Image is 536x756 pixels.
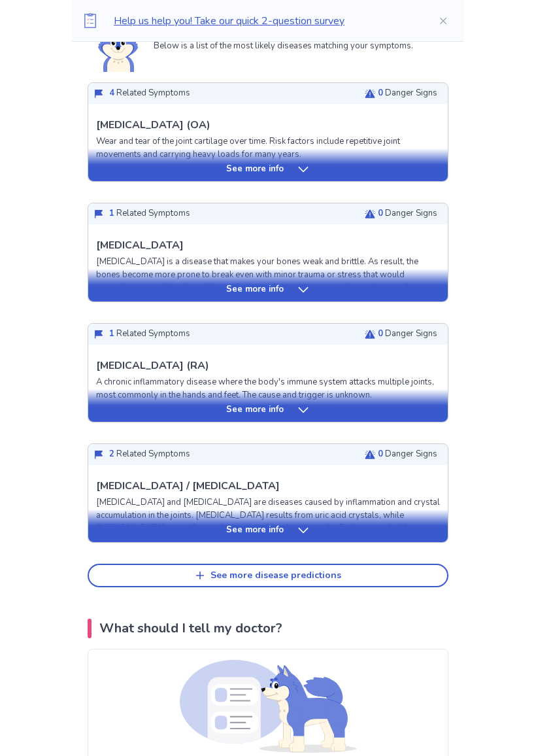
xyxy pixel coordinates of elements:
[109,87,114,99] span: 4
[378,87,383,99] span: 0
[96,237,184,253] p: [MEDICAL_DATA]
[99,619,282,638] p: What should I tell my doctor?
[109,207,190,220] p: Related Symptoms
[96,117,210,133] p: [MEDICAL_DATA] (OA)
[226,283,284,296] p: See more info
[98,21,138,72] img: Shiba
[96,478,280,494] p: [MEDICAL_DATA] / [MEDICAL_DATA]
[109,87,190,100] p: Related Symptoms
[210,570,341,581] div: See more disease predictions
[378,448,383,460] span: 0
[378,328,437,341] p: Danger Signs
[378,207,383,219] span: 0
[88,564,448,587] button: See more disease predictions
[96,358,209,373] p: [MEDICAL_DATA] (RA)
[109,448,190,461] p: Related Symptoms
[96,135,440,161] p: Wear and tear of the joint cartilage over time. Risk factors include repetitive joint movements a...
[378,328,383,339] span: 0
[109,328,114,339] span: 1
[96,256,440,307] p: [MEDICAL_DATA] is a disease that makes your bones weak and brittle. As result, the bones become m...
[109,448,114,460] span: 2
[109,207,114,219] span: 1
[180,660,356,753] img: Shiba (Report)
[226,524,284,537] p: See more info
[226,163,284,176] p: See more info
[114,13,417,29] p: Help us help you! Take our quick 2-question survey
[378,87,437,100] p: Danger Signs
[96,376,440,402] p: A chronic inflammatory disease where the body's immune system attacks multiple joints, most commo...
[154,40,413,53] p: Below is a list of the most likely diseases matching your symptoms.
[226,404,284,417] p: See more info
[378,448,437,461] p: Danger Signs
[378,207,437,220] p: Danger Signs
[96,496,440,573] p: [MEDICAL_DATA] and [MEDICAL_DATA] are diseases caused by inflammation and crystal accumulation in...
[109,328,190,341] p: Related Symptoms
